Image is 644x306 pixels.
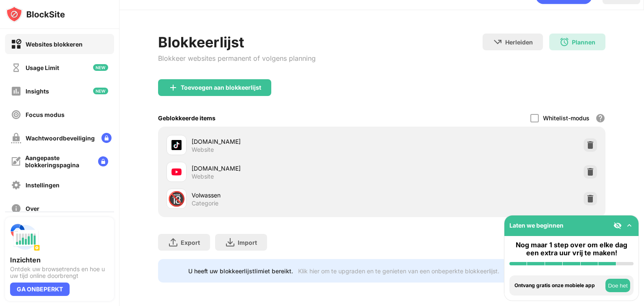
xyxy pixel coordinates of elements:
[10,256,109,264] div: Inzichten
[625,221,634,230] img: omni-setup-toggle.svg
[188,267,293,275] div: U heeft uw blokkeerlijstlimiet bereikt.
[238,239,257,246] div: Import
[10,283,70,296] div: GA ONBEPERKT
[11,86,21,96] img: insights-off.svg
[171,167,182,177] img: favicons
[509,222,563,229] div: Laten we beginnen
[93,64,108,71] img: new-icon.svg
[11,133,21,143] img: password-protection-off.svg
[26,182,60,189] div: Instellingen
[181,239,200,246] div: Export
[26,135,95,142] div: Wachtwoordbeveiliging
[93,88,108,94] img: new-icon.svg
[10,222,40,252] img: push-insights.svg
[192,146,214,153] div: Website
[26,88,49,95] div: Insights
[158,54,316,62] div: Blokkeer websites permanent of volgens planning
[26,205,39,212] div: Over
[26,41,83,48] div: Websites blokkeren
[298,267,499,275] div: Klik hier om te upgraden en te genieten van een onbeperkte blokkeerlijst.
[192,164,382,173] div: [DOMAIN_NAME]
[192,191,382,200] div: Volwassen
[6,6,65,23] img: logo-blocksite.svg
[98,156,108,166] img: lock-menu.svg
[11,109,21,120] img: focus-off.svg
[514,283,603,288] div: Ontvang gratis onze mobiele app
[10,266,109,279] div: Ontdek uw browsetrends en hoe u uw tijd online doorbrengt
[26,64,59,71] div: Usage Limit
[192,200,218,207] div: Categorie
[171,140,182,150] img: favicons
[192,137,382,146] div: [DOMAIN_NAME]
[572,39,595,46] div: Plannen
[26,111,65,118] div: Focus modus
[11,39,21,49] img: block-on.svg
[11,156,21,166] img: customize-block-page-off.svg
[168,190,185,207] div: 🔞
[11,203,21,214] img: about-off.svg
[181,84,261,91] div: Toevoegen aan blokkeerlijst
[11,180,21,190] img: settings-off.svg
[613,221,622,230] img: eye-not-visible.svg
[25,154,91,169] div: Aangepaste blokkeringspagina
[158,34,316,51] div: Blokkeerlijst
[543,114,589,122] div: Whitelist-modus
[509,241,634,257] div: Nog maar 1 step over om elke dag een extra uur vrij te maken!
[605,279,630,292] button: Doe het
[101,133,112,143] img: lock-menu.svg
[11,62,21,73] img: time-usage-off.svg
[158,114,216,122] div: Geblokkeerde items
[192,173,214,180] div: Website
[505,39,533,46] div: Herleiden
